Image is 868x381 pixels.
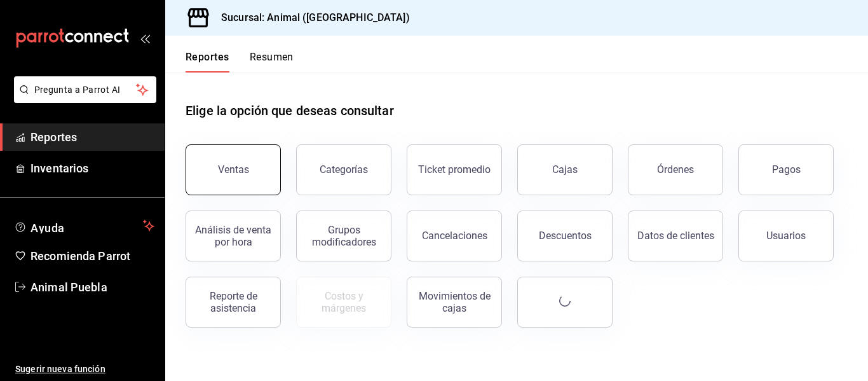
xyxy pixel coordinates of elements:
[31,218,138,233] span: Ayuda
[186,101,394,120] h1: Elige la opción que deseas consultar
[296,144,391,195] button: Categorías
[140,33,150,43] button: open_drawer_menu
[31,160,154,177] span: Inventarios
[657,163,694,176] div: Órdenes
[250,51,294,73] button: Resumen
[304,290,383,314] div: Costos y márgenes
[34,83,137,97] span: Pregunta a Parrot AI
[186,211,281,261] button: Análisis de venta por hora
[186,51,294,73] div: navigation tabs
[296,211,391,261] button: Grupos modificadores
[738,211,834,261] button: Usuarios
[31,279,154,296] span: Animal Puebla
[186,144,281,195] button: Ventas
[418,163,491,176] div: Ticket promedio
[186,277,281,328] button: Reporte de asistencia
[31,128,154,146] span: Reportes
[766,230,806,242] div: Usuarios
[407,144,502,195] button: Ticket promedio
[218,163,249,176] div: Ventas
[407,211,502,261] button: Cancelaciones
[14,76,156,103] button: Pregunta a Parrot AI
[194,290,273,314] div: Reporte de asistencia
[296,277,391,328] button: Contrata inventarios para ver este reporte
[517,211,613,261] button: Descuentos
[31,247,154,265] span: Recomienda Parrot
[15,363,154,376] span: Sugerir nueva función
[628,211,723,261] button: Datos de clientes
[552,162,578,177] div: Cajas
[517,144,613,195] a: Cajas
[772,163,801,176] div: Pagos
[186,51,229,73] button: Reportes
[628,144,723,195] button: Órdenes
[9,92,156,106] a: Pregunta a Parrot AI
[211,10,410,25] h3: Sucursal: Animal ([GEOGRAPHIC_DATA])
[422,230,487,242] div: Cancelaciones
[637,230,714,242] div: Datos de clientes
[194,224,273,248] div: Análisis de venta por hora
[738,144,834,195] button: Pagos
[407,277,502,328] button: Movimientos de cajas
[415,290,494,314] div: Movimientos de cajas
[539,230,592,242] div: Descuentos
[320,163,368,176] div: Categorías
[304,224,383,248] div: Grupos modificadores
